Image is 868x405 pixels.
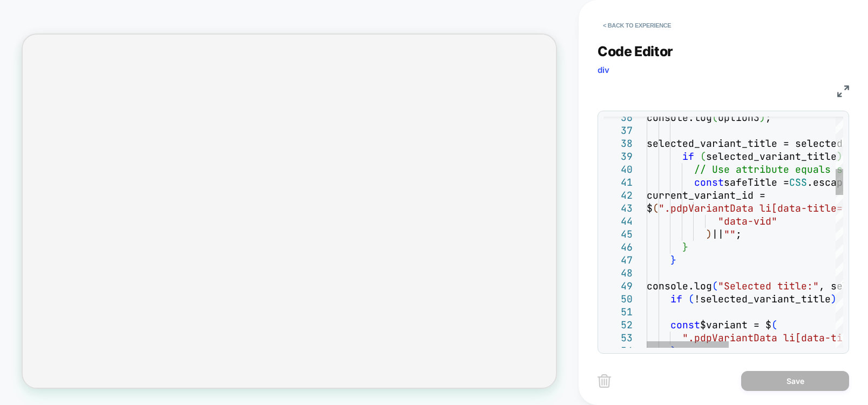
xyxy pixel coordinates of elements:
[694,176,724,188] span: const
[603,215,633,228] div: 44
[647,189,765,201] span: current_variant_id =
[724,228,736,240] span: ""
[647,280,712,292] span: console.log
[598,43,673,59] span: Code Editor
[603,189,633,202] div: 42
[603,254,633,267] div: 47
[706,228,712,240] span: )
[837,85,849,97] img: fullscreen
[670,319,700,331] span: const
[712,280,718,292] span: (
[706,150,837,163] span: selected_variant_title
[603,319,633,332] div: 52
[670,254,676,266] span: }
[694,293,831,305] span: !selected_variant_title
[659,202,855,214] span: ".pdpVariantData li[data-title='"
[603,163,633,176] div: 40
[603,345,633,357] div: 54
[741,371,849,391] button: Save
[807,176,849,188] span: .escape
[603,267,633,280] div: 48
[598,374,611,388] img: delete
[771,319,777,331] span: (
[682,150,694,163] span: if
[603,293,633,306] div: 50
[603,241,633,254] div: 46
[682,241,688,253] span: }
[724,176,789,188] span: safeTitle =
[700,319,771,331] span: $variant = $
[653,202,659,214] span: (
[603,137,633,150] div: 38
[718,215,777,227] span: "data-vid"
[688,293,694,305] span: (
[603,202,633,215] div: 43
[603,176,633,189] div: 41
[603,124,633,137] div: 37
[789,176,807,188] span: CSS
[603,150,633,163] div: 39
[598,17,676,34] button: < Back to experience
[603,306,633,319] div: 51
[718,280,819,292] span: "Selected title:"
[647,202,653,214] span: $
[603,332,633,345] div: 53
[736,228,742,240] span: ;
[598,65,609,75] span: div
[831,293,837,305] span: )
[700,150,706,163] span: (
[712,228,724,240] span: ||
[670,293,682,305] span: if
[603,228,633,241] div: 45
[603,280,633,293] div: 49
